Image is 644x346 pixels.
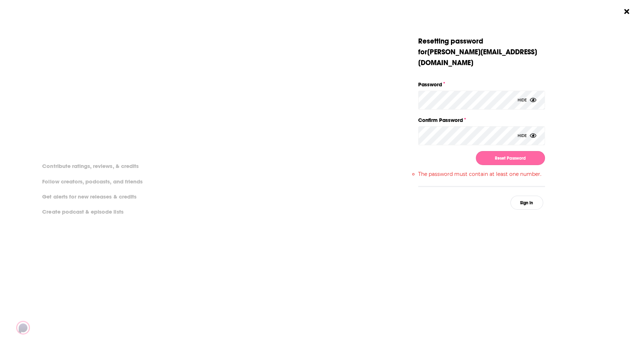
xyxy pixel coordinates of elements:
li: Follow creators, podcasts, and friends [38,177,148,186]
button: Reset Password [476,151,545,165]
li: Get alerts for new releases & credits [38,192,141,201]
a: Podchaser - Follow, Share and Rate Podcasts [16,321,80,334]
li: Create podcast & episode lists [38,207,128,216]
a: create an account [73,38,144,48]
img: Podchaser - Follow, Share and Rate Podcasts [16,321,85,334]
div: Hide [518,91,536,110]
button: Close Button [620,5,634,18]
button: Sign in [510,196,543,210]
label: Password [418,80,545,89]
label: Confirm Password [418,115,545,125]
li: On Podchaser you can: [38,149,182,155]
li: Contribute ratings, reviews, & credits [38,161,144,170]
div: Resetting password for [PERSON_NAME][EMAIL_ADDRESS][DOMAIN_NAME] [418,36,545,68]
div: Hide [518,126,536,145]
li: The password must contain at least one number. [418,171,545,177]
